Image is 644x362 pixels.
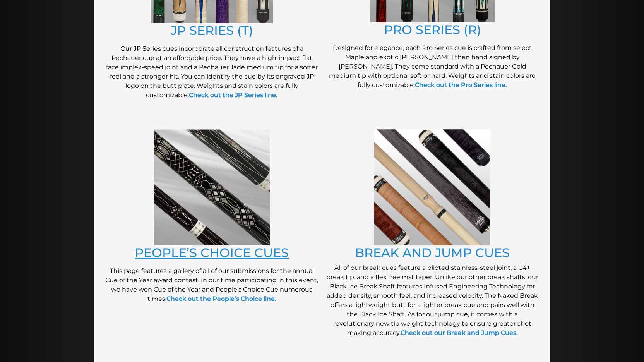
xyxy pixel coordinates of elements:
p: Our JP Series cues incorporate all construction features of a Pechauer cue at an affordable price... [105,44,318,100]
p: All of our break cues feature a piloted stainless-steel joint, a C4+ break tip, and a flex free m... [326,263,539,338]
a: JP SERIES (T) [171,23,253,38]
a: Check out the JP Series line. [189,91,277,99]
a: PEOPLE’S CHOICE CUES [135,245,289,260]
a: Check out the Pro Series line. [415,81,507,89]
a: Check out our Break and Jump Cues. [401,329,518,336]
a: Check out the People’s Choice line. [166,295,276,302]
p: This page features a gallery of all of our submissions for the annual Cue of the Year award conte... [105,266,318,304]
a: PRO SERIES (R) [384,22,481,37]
p: Designed for elegance, each Pro Series cue is crafted from select Maple and exotic [PERSON_NAME] ... [326,43,539,90]
a: BREAK AND JUMP CUES [355,245,510,260]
